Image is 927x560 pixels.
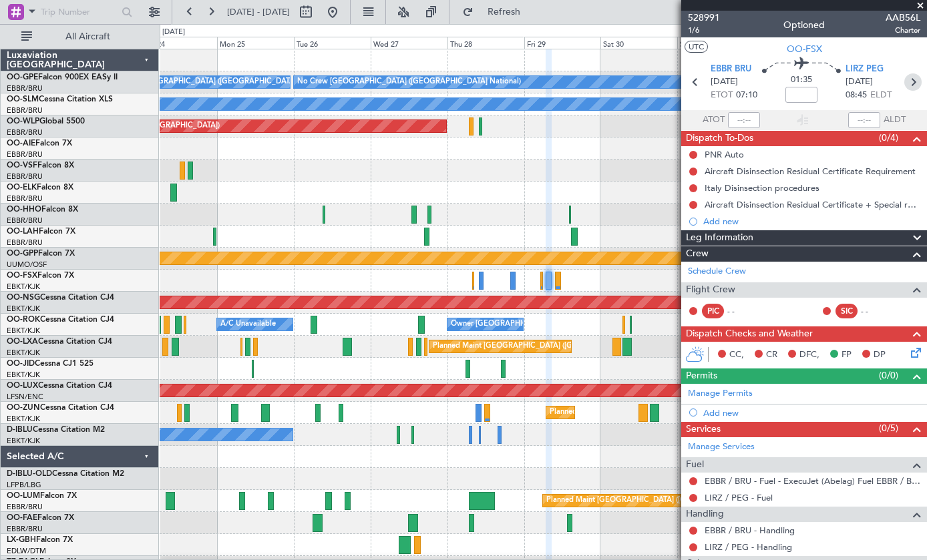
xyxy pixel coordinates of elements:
[766,348,777,362] span: CR
[524,37,601,49] div: Fri 29
[7,360,94,368] a: OO-JIDCessna CJ1 525
[7,95,39,103] span: OO-SLM
[476,7,532,17] span: Refresh
[297,72,521,92] div: No Crew [GEOGRAPHIC_DATA] ([GEOGRAPHIC_DATA] National)
[703,407,920,418] div: Add new
[7,524,43,534] a: EBBR/BRU
[7,260,47,270] a: UUMO/OSF
[886,25,920,36] span: Charter
[686,422,721,437] span: Services
[686,368,717,384] span: Permits
[7,414,40,424] a: EBKT/KJK
[600,37,677,49] div: Sat 30
[7,404,40,412] span: OO-ZUN
[705,199,920,210] div: Aircraft Disinsection Residual Certificate + Special request
[686,282,735,298] span: Flight Crew
[884,113,906,127] span: ALDT
[688,265,746,278] a: Schedule Crew
[799,348,819,362] span: DFC,
[705,525,795,536] a: EBBR / BRU - Handling
[711,89,733,102] span: ETOT
[711,63,751,76] span: EBBR BRU
[705,475,920,487] a: EBBR / BRU - Fuel - ExecuJet (Abelag) Fuel EBBR / BRU
[7,73,118,81] a: OO-GPEFalcon 900EX EASy II
[7,348,40,358] a: EBKT/KJK
[874,348,886,362] span: DP
[688,387,753,400] a: Manage Permits
[842,348,852,362] span: FP
[7,250,38,258] span: OO-GPP
[7,382,112,390] a: OO-LUXCessna Citation CJ4
[7,382,38,390] span: OO-LUX
[294,37,371,49] div: Tue 26
[791,73,812,87] span: 01:35
[685,41,708,53] button: UTC
[7,184,73,192] a: OO-ELKFalcon 8X
[7,536,36,544] span: LX-GBH
[7,294,40,302] span: OO-NSG
[836,304,858,318] div: SIC
[686,326,813,342] span: Dispatch Checks and Weather
[35,32,141,41] span: All Aircraft
[686,457,704,473] span: Fuel
[7,294,114,302] a: OO-NSGCessna Citation CJ4
[7,480,41,490] a: LFPB/LBG
[846,63,884,76] span: LIRZ PEG
[7,117,39,125] span: OO-WLP
[7,162,37,170] span: OO-VSF
[861,305,891,317] div: - -
[220,314,276,334] div: A/C Unavailable
[106,72,330,92] div: No Crew [GEOGRAPHIC_DATA] ([GEOGRAPHIC_DATA] National)
[886,11,920,25] span: AAB56L
[447,37,524,49] div: Thu 28
[7,470,124,478] a: D-IBLU-OLDCessna Citation M2
[7,536,73,544] a: LX-GBHFalcon 7X
[7,304,40,314] a: EBKT/KJK
[7,404,114,412] a: OO-ZUNCessna Citation CJ4
[7,492,77,500] a: OO-LUMFalcon 7X
[140,37,217,49] div: Sun 24
[736,89,757,102] span: 07:10
[686,246,709,262] span: Crew
[870,89,892,102] span: ELDT
[7,338,38,346] span: OO-LXA
[7,370,40,380] a: EBKT/KJK
[7,162,74,170] a: OO-VSFFalcon 8X
[677,37,754,49] div: Sun 31
[705,541,792,553] a: LIRZ / PEG - Handling
[371,37,447,49] div: Wed 27
[846,89,867,102] span: 08:45
[550,402,705,423] div: Planned Maint Kortrijk-[GEOGRAPHIC_DATA]
[686,507,724,522] span: Handling
[7,436,40,446] a: EBKT/KJK
[705,492,773,503] a: LIRZ / PEG - Fuel
[7,326,40,336] a: EBKT/KJK
[7,206,78,214] a: OO-HHOFalcon 8X
[7,546,46,556] a: EDLW/DTM
[702,304,724,318] div: PIC
[7,105,43,115] a: EBBR/BRU
[686,131,753,146] span: Dispatch To-Dos
[7,514,74,522] a: OO-FAEFalcon 7X
[879,368,898,382] span: (0/0)
[456,1,536,23] button: Refresh
[227,6,290,18] span: [DATE] - [DATE]
[41,2,118,22] input: Trip Number
[7,139,35,148] span: OO-AIE
[705,149,744,160] div: PNR Auto
[7,250,75,258] a: OO-GPPFalcon 7X
[7,282,40,292] a: EBKT/KJK
[7,514,37,522] span: OO-FAE
[7,83,43,93] a: EBBR/BRU
[846,75,873,89] span: [DATE]
[686,230,753,246] span: Leg Information
[15,26,145,47] button: All Aircraft
[688,25,720,36] span: 1/6
[7,272,74,280] a: OO-FSXFalcon 7X
[546,491,788,511] div: Planned Maint [GEOGRAPHIC_DATA] ([GEOGRAPHIC_DATA] National)
[162,27,185,38] div: [DATE]
[703,113,725,127] span: ATOT
[7,502,43,512] a: EBBR/BRU
[879,131,898,145] span: (0/4)
[7,127,43,137] a: EBBR/BRU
